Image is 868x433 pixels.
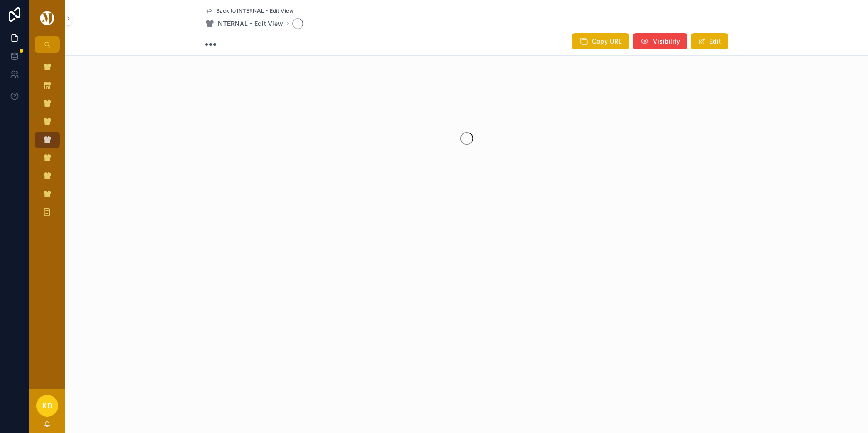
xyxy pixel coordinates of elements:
span: Visibility [653,37,680,46]
button: Visibility [633,33,687,49]
span: Back to INTERNAL - Edit View [216,7,294,15]
span: INTERNAL - Edit View [216,19,283,28]
span: KD [42,400,53,411]
span: Copy URL [592,37,622,46]
a: Back to INTERNAL - Edit View [205,7,294,15]
a: INTERNAL - Edit View [205,19,283,28]
div: scrollable content [29,53,65,232]
button: Edit [691,33,728,49]
img: App logo [39,11,56,25]
button: Copy URL [572,33,629,49]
